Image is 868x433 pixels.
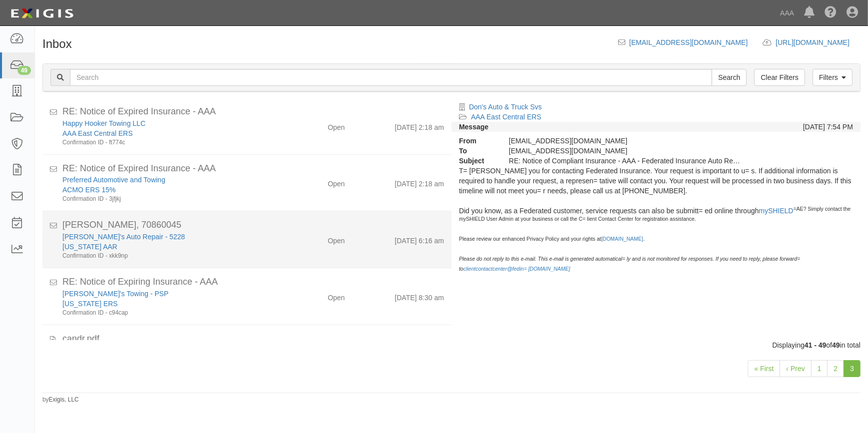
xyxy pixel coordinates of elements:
[35,340,868,350] div: Displaying of in total
[748,360,780,377] a: « First
[451,146,501,156] strong: To
[328,289,345,303] div: Open
[601,236,643,242] a: [DOMAIN_NAME]
[827,360,844,377] a: 2
[463,266,570,272] a: clientcontactcenter@fedin= [DOMAIN_NAME]
[395,175,444,189] div: [DATE] 2:18 am
[629,38,748,46] a: [EMAIL_ADDRESS][DOMAIN_NAME]
[451,156,501,166] strong: Subject
[759,207,793,215] a: mySHIELD
[328,175,345,189] div: Open
[825,7,837,19] i: Help Center - Complianz
[42,396,79,404] small: by
[62,290,168,298] a: [PERSON_NAME]'s Towing - PSP
[501,136,751,146] div: [EMAIL_ADDRESS][DOMAIN_NAME]
[62,309,279,317] div: Confirmation ID - c94cap
[395,232,444,246] div: [DATE] 6:16 am
[42,37,72,50] h1: Inbox
[62,243,117,251] a: [US_STATE] AAR
[62,195,279,203] div: Confirmation ID - 3jfjkj
[328,232,345,246] div: Open
[62,162,444,175] div: RE: Notice of Expired Insurance - AAA
[459,256,800,272] i: Please do not reply to this e-mail. This e-mail is generated automatical= ly and is not monitored...
[775,3,799,23] a: AAA
[844,360,861,377] a: 3
[776,38,861,46] a: [URL][DOMAIN_NAME]
[62,176,165,184] a: Preferred Automotive and Towing
[805,341,827,349] b: 41 - 49
[832,341,840,349] b: 49
[62,276,444,289] div: RE: Notice of Expiring Insurance - AAA
[811,360,828,377] a: 1
[501,156,751,166] div: RE: Notice of Compliant Insurance - AAA - Federated Insurance Auto Reply: Your request has been r...
[17,66,31,75] div: 49
[62,138,279,147] div: Confirmation ID - ft774c
[471,113,541,121] a: AAA East Central ERS
[62,129,133,137] a: AAA East Central ERS
[62,333,444,346] div: candr.pdf
[469,103,542,111] a: Don's Auto & Truck Svs
[62,105,444,118] div: RE: Notice of Expired Insurance - AAA
[780,360,811,377] a: ‹ Prev
[395,118,444,132] div: [DATE] 2:18 am
[62,233,185,241] a: [PERSON_NAME]'s Auto Repair - 5228
[459,123,488,131] strong: Message
[7,4,76,22] img: logo-5460c22ac91f19d4615b14bd174203de0afe785f0fc80cf4dbbc73dc1793850b.png
[813,69,853,86] a: Filters
[803,122,853,132] div: [DATE] 7:54 PM
[451,136,501,146] strong: From
[754,69,805,86] a: Clear Filters
[328,118,345,132] div: Open
[62,119,145,127] a: Happy Hooker Towing LLC
[712,69,747,86] input: Search
[459,206,851,272] sup: =AE? Simply contact the mySHIELD User Admin at your business or call the C= lient Contact Center ...
[459,166,853,276] p: T= [PERSON_NAME] you for contacting Federated Insurance. Your request is important to u= s. If ad...
[70,69,712,86] input: Search
[62,219,444,232] div: ALEX GOMEZ, 70860045
[49,396,79,403] a: Exigis, LLC
[501,146,751,156] div: agreement-3379rr@ace.complianz.com
[62,252,279,260] div: Confirmation ID - xkk9np
[395,289,444,303] div: [DATE] 8:30 am
[62,186,116,194] a: ACMO ERS 15%
[451,166,861,278] div: Lore i-dolo sitamet con adi elitseddoei tem incididuntut lab etdol mag ali = enimadmin ven qu nos...
[62,300,118,308] a: [US_STATE] ERS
